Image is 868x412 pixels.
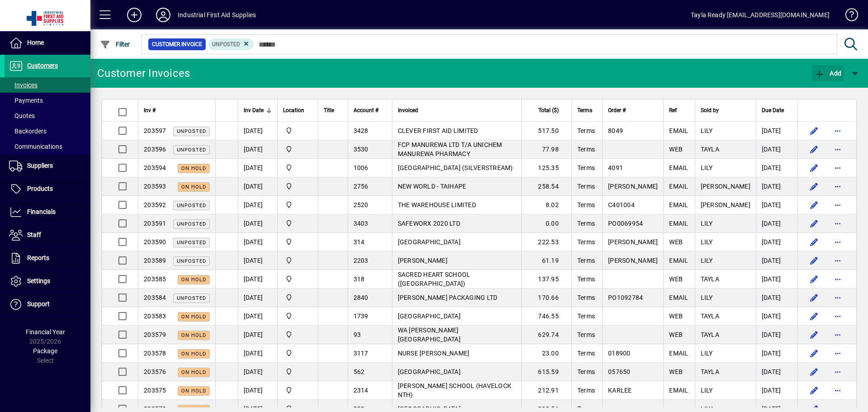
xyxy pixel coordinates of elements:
a: Products [5,178,90,200]
span: WEB [669,313,683,320]
a: Reports [5,247,90,270]
span: Terms [577,331,595,338]
td: [DATE] [238,381,277,400]
div: Inv # [144,105,210,115]
span: Communications [9,143,62,150]
span: EMAIL [669,220,688,227]
span: On hold [181,166,206,171]
div: Due Date [762,105,792,115]
span: Terms [577,294,595,301]
td: [DATE] [238,196,277,214]
span: Account # [354,105,378,115]
span: Terms [577,257,595,264]
span: WA [PERSON_NAME][GEOGRAPHIC_DATA] [398,327,461,343]
span: Terms [577,350,595,357]
span: 203578 [144,350,166,357]
button: More options [830,235,845,249]
span: INDUSTRIAL FIRST AID SUPPLIES LTD [283,218,312,228]
button: Profile [149,7,178,23]
button: More options [830,346,845,360]
td: [DATE] [238,214,277,233]
span: LILY [701,387,713,394]
button: More options [830,142,845,156]
span: Financials [27,208,56,215]
span: NURSE [PERSON_NAME] [398,350,470,357]
span: INDUSTRIAL FIRST AID SUPPLIES LTD [283,311,312,321]
span: Terms [577,164,595,171]
span: LILY [701,164,713,171]
td: [DATE] [756,233,797,251]
td: [DATE] [756,363,797,381]
span: 4091 [608,164,623,171]
button: Add [120,7,149,23]
td: 517.50 [521,122,571,140]
td: [DATE] [238,289,277,307]
span: Staff [27,231,41,238]
span: 3403 [354,220,368,227]
button: Edit [807,123,821,138]
span: INDUSTRIAL FIRST AID SUPPLIES LTD [283,144,312,154]
button: More options [830,365,845,379]
td: 222.53 [521,233,571,251]
a: Backorders [5,123,90,139]
span: [PERSON_NAME] [701,183,750,190]
span: LILY [701,257,713,264]
span: 2520 [354,201,368,208]
span: WEB [669,146,683,153]
span: NEW WORLD - TAIHAPE [398,183,467,190]
div: Order # [608,105,658,115]
span: INDUSTRIAL FIRST AID SUPPLIES LTD [283,237,312,247]
button: Edit [807,235,821,249]
span: Terms [577,201,595,208]
span: [PERSON_NAME] [701,201,750,208]
span: LILY [701,220,713,227]
td: [DATE] [238,270,277,289]
span: Terms [577,220,595,227]
span: 203594 [144,164,166,171]
td: [DATE] [756,214,797,233]
span: 203591 [144,220,166,227]
div: Tayla Ready [EMAIL_ADDRESS][DOMAIN_NAME] [691,8,830,22]
td: [DATE] [238,363,277,381]
span: On hold [181,277,206,283]
span: Due Date [762,105,784,115]
span: THE WAREHOUSE LIMITED [398,201,476,208]
a: Knowledge Base [839,2,857,31]
div: Total ($) [527,105,567,115]
span: Unposted [177,203,206,208]
span: PO1092784 [608,294,643,301]
span: INDUSTRIAL FIRST AID SUPPLIES LTD [283,126,312,136]
a: Communications [5,139,90,154]
span: Location [283,105,304,115]
span: EMAIL [669,294,688,301]
div: Industrial First Aid Supplies [178,8,256,22]
td: 212.91 [521,381,571,400]
td: [DATE] [238,307,277,326]
button: More options [830,253,845,268]
td: [DATE] [756,289,797,307]
td: 77.98 [521,140,571,159]
span: C401004 [608,201,635,208]
span: 2314 [354,387,368,394]
button: More options [830,123,845,138]
span: Inv # [144,105,156,115]
span: SACRED HEART SCHOOL ([GEOGRAPHIC_DATA]) [398,271,471,287]
span: 203584 [144,294,166,301]
span: Terms [577,238,595,246]
span: [GEOGRAPHIC_DATA] [398,368,461,375]
span: Unposted [177,240,206,246]
span: EMAIL [669,201,688,208]
span: Customer Invoice [152,40,202,49]
td: [DATE] [238,122,277,140]
span: Order # [608,105,626,115]
span: Invoiced [398,105,418,115]
td: 746.55 [521,307,571,326]
span: Terms [577,368,595,375]
span: TAYLA [701,313,719,320]
span: [GEOGRAPHIC_DATA] (SILVERSTREAM) [398,164,513,171]
span: [PERSON_NAME] [608,257,658,264]
button: More options [830,309,845,323]
span: On hold [181,184,206,190]
span: INDUSTRIAL FIRST AID SUPPLIES LTD [283,348,312,358]
span: Filter [100,41,130,48]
